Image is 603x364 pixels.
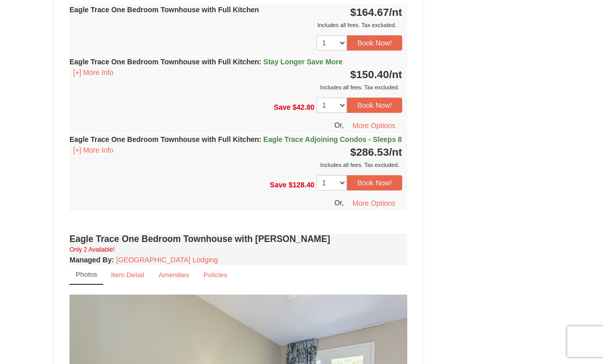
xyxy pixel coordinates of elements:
span: $286.53 [350,146,389,158]
button: Book Now! [347,98,402,113]
span: $128.40 [289,181,315,189]
button: More Options [346,118,402,133]
small: Amenities [158,271,189,279]
span: Eagle Trace Adjoining Condos - Sleeps 8 [263,135,402,143]
strong: Eagle Trace One Bedroom Townhouse with Full Kitchen [69,6,259,14]
span: $150.40 [350,68,389,80]
button: [+] More Info [69,144,117,156]
div: Includes all fees. Tax excluded. [69,160,402,170]
h4: Eagle Trace One Bedroom Townhouse with [PERSON_NAME] [69,234,407,244]
a: Item Detail [104,265,151,285]
span: : [259,135,262,143]
strong: $164.67 [350,6,402,18]
span: /nt [389,146,402,158]
button: [+] More Info [69,67,117,78]
span: Save [274,103,291,111]
a: Amenities [152,265,196,285]
button: Book Now! [347,35,402,51]
div: Includes all fees. Tax excluded. [69,20,402,30]
a: Photos [69,265,103,285]
div: Includes all fees. Tax excluded. [69,82,402,92]
span: Managed By [69,256,111,264]
span: : [259,58,262,66]
small: Photos [76,271,97,278]
a: [GEOGRAPHIC_DATA] Lodging [116,256,218,264]
span: Or, [334,199,344,207]
small: Policies [203,271,227,279]
a: Policies [197,265,234,285]
small: Only 2 Available! [69,246,114,253]
button: Book Now! [347,175,402,190]
span: Stay Longer Save More [263,58,342,66]
span: $42.80 [292,103,314,111]
strong: Eagle Trace One Bedroom Townhouse with Full Kitchen [69,135,402,143]
strong: Eagle Trace One Bedroom Townhouse with Full Kitchen [69,58,342,66]
span: Or, [334,121,344,129]
span: Save [270,181,287,189]
span: /nt [389,6,402,18]
strong: : [69,256,114,264]
button: More Options [346,196,402,211]
span: /nt [389,68,402,80]
small: Item Detail [111,271,144,279]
